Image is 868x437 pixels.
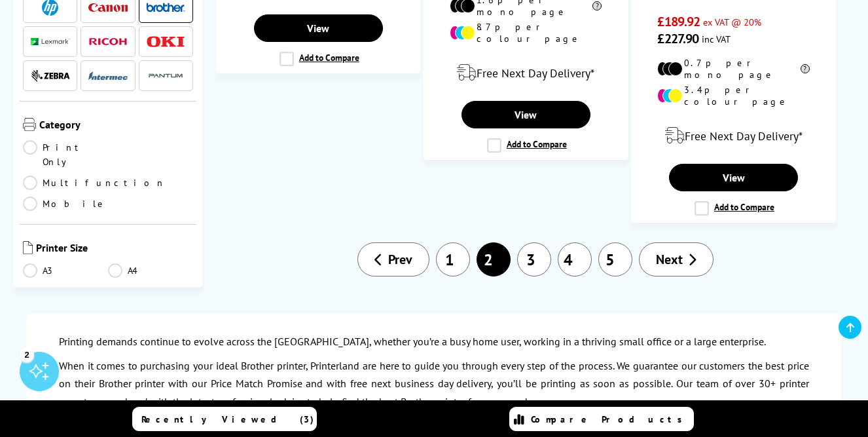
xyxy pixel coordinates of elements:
label: Add to Compare [695,201,774,216]
a: 1 [436,242,470,276]
a: Intermec [88,67,128,84]
a: Print Only [23,140,108,169]
a: Lexmark [31,33,70,50]
a: Next [639,242,714,276]
img: Intermec [88,71,128,81]
li: 8.7p per colour page [450,21,602,45]
img: Pantum [146,68,185,84]
li: 0.7p per mono page [657,57,809,81]
span: inc VAT [702,33,731,45]
span: ex VAT @ 20% [703,16,761,28]
img: Zebra [31,69,70,83]
span: Printer Size [36,241,193,257]
span: Compare Products [531,413,689,425]
img: Category [23,118,36,131]
a: Mobile [23,197,108,211]
a: 5 [598,242,632,276]
img: Brother [146,3,185,12]
img: Printer Size [23,241,33,254]
span: Next [656,251,683,268]
li: 3.4p per colour page [657,84,809,107]
img: Canon [88,3,128,12]
span: Category [39,118,193,134]
a: A4 [108,263,193,278]
p: Printing demands continue to evolve across the [GEOGRAPHIC_DATA], whether you’re a busy home user... [59,333,809,351]
a: Pantum [146,67,185,84]
a: Ricoh [88,33,128,50]
img: Lexmark [31,38,70,46]
a: View [254,14,383,42]
a: View [461,101,590,128]
div: 2 [20,347,34,362]
p: When it comes to purchasing your ideal Brother printer, Printerland are here to guide you through... [59,357,809,411]
img: OKI [146,36,185,47]
a: 4 [558,242,592,276]
a: OKI [146,33,185,50]
a: Prev [357,242,429,276]
div: modal_delivery [431,54,621,91]
img: Ricoh [88,38,128,45]
label: Add to Compare [487,138,567,153]
span: £227.90 [657,30,698,47]
a: View [669,164,798,191]
a: Zebra [31,67,70,84]
span: £189.92 [657,13,700,30]
span: Prev [388,251,412,268]
a: Multifunction [23,176,166,190]
a: 3 [517,242,551,276]
label: Add to Compare [280,52,359,66]
a: Recently Viewed (3) [132,407,317,431]
a: A3 [23,263,108,278]
span: Recently Viewed (3) [141,413,314,425]
a: Compare Products [509,407,694,431]
div: modal_delivery [638,117,828,154]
